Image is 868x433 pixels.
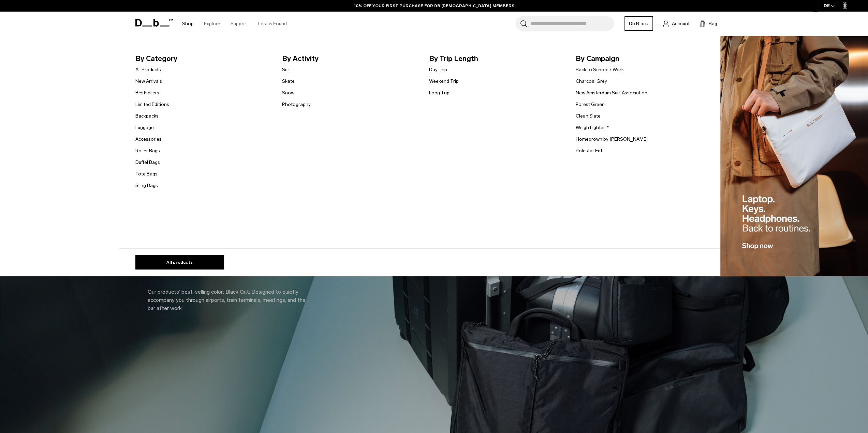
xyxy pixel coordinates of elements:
[135,89,159,96] a: Bestsellers
[576,147,603,154] a: Polestar Edt.
[231,12,248,36] a: Support
[624,16,653,31] a: Db Black
[576,101,605,108] a: Forest Green
[177,12,292,36] nav: Main Navigation
[282,66,291,73] a: Surf
[282,78,295,85] a: Skate
[282,53,418,64] span: By Activity
[135,170,158,177] a: Tote Bags
[135,182,158,189] a: Sling Bags
[204,12,220,36] a: Explore
[576,66,624,73] a: Back to School / Work
[135,159,160,166] a: Duffel Bags
[576,136,648,143] a: Homegrown by [PERSON_NAME]
[576,53,712,64] span: By Campaign
[135,101,169,108] a: Limited Editions
[282,89,294,96] a: Snow
[135,53,271,64] span: By Category
[282,101,311,108] a: Photography
[182,12,194,36] a: Shop
[429,78,459,85] a: Weekend Trip
[672,20,690,27] span: Account
[663,19,690,28] a: Account
[135,78,162,85] a: New Arrivals
[354,3,514,9] a: 10% OFF YOUR FIRST PURCHASE FOR DB [DEMOGRAPHIC_DATA] MEMBERS
[429,89,450,96] a: Long Trip
[135,112,159,120] a: Backpacks
[576,78,607,85] a: Charcoal Grey
[709,20,717,27] span: Bag
[135,147,160,154] a: Roller Bags
[135,255,224,269] a: All products
[135,66,161,73] a: All Products
[429,53,565,64] span: By Trip Length
[576,124,609,131] a: Weigh Lighter™
[135,136,162,143] a: Accessories
[576,112,601,120] a: Clean Slate
[700,19,717,28] button: Bag
[576,89,647,96] a: New Amsterdam Surf Association
[135,124,154,131] a: Luggage
[429,66,447,73] a: Day Trip
[258,12,287,36] a: Lost & Found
